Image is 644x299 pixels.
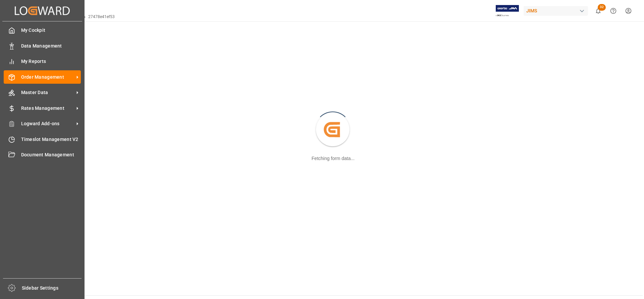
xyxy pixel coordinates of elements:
span: My Reports [21,58,81,65]
button: JIMS [524,4,591,17]
a: Document Management [4,148,81,161]
span: Sidebar Settings [22,285,82,292]
span: 32 [598,4,606,11]
a: Timeslot Management V2 [4,133,81,146]
span: Order Management [21,74,74,81]
span: My Cockpit [21,27,81,34]
button: show 32 new notifications [591,3,606,18]
span: Document Management [21,151,81,158]
span: Data Management [21,43,81,50]
span: Rates Management [21,105,74,112]
div: JIMS [524,6,588,16]
a: My Reports [4,55,81,68]
span: Logward Add-ons [21,120,74,127]
a: My Cockpit [4,24,81,37]
img: Exertis%20JAM%20-%20Email%20Logo.jpg_1722504956.jpg [496,5,519,17]
span: Master Data [21,89,74,96]
button: Help Center [606,3,621,18]
div: Fetching form data... [312,155,355,162]
a: Data Management [4,39,81,52]
span: Timeslot Management V2 [21,136,81,143]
